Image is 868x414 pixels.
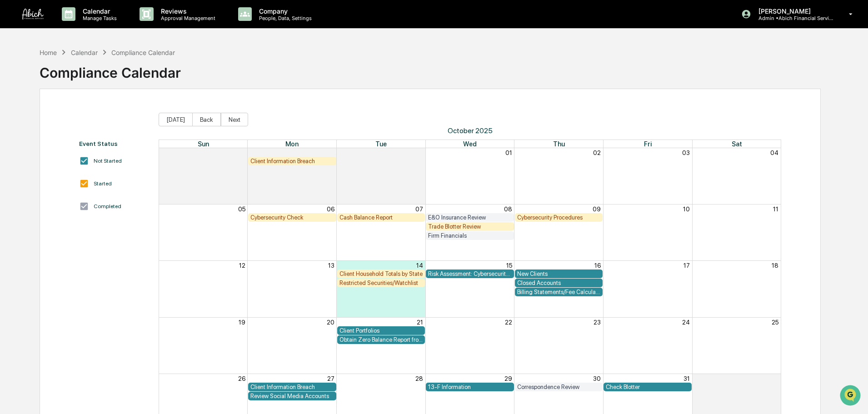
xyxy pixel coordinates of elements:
div: 🖐️ [9,115,16,123]
button: 30 [415,149,423,156]
a: Powered byPylon [64,154,110,161]
button: 05 [238,205,245,213]
button: 12 [239,262,245,269]
button: 01 [772,375,778,382]
button: 24 [682,319,690,326]
button: 02 [593,149,601,156]
p: Admin • Abich Financial Services [751,15,836,21]
div: Restricted Securities/Watchlist [339,279,423,286]
div: Closed Accounts [517,279,601,286]
button: 29 [327,149,334,156]
div: Completed [94,203,121,209]
div: Home [40,49,57,56]
iframe: Open customer support [839,384,863,409]
button: 09 [593,205,601,213]
div: Review Social Media Accounts [250,393,334,399]
span: Pylon [90,154,110,161]
span: Wed [463,140,477,148]
button: 25 [772,319,778,326]
div: 13-F Information [428,384,512,390]
button: 18 [772,262,778,269]
button: 04 [770,149,778,156]
div: 🗄️ [66,115,73,123]
button: 27 [327,375,334,382]
div: Firm Financials [428,232,512,239]
button: 13 [328,262,334,269]
span: Attestations [75,115,113,124]
span: Preclearance [18,115,59,124]
button: 28 [238,149,245,156]
button: 28 [415,375,423,382]
button: 10 [683,205,690,213]
p: Calendar [75,7,121,15]
p: Reviews [154,7,220,15]
button: 14 [416,262,423,269]
button: 11 [773,205,778,213]
div: Client Household Totals by State [339,270,423,277]
span: Sun [198,140,209,148]
p: Approval Management [154,15,220,21]
div: We're available if you need us! [31,79,115,86]
div: Compliance Calendar [111,49,175,56]
button: 30 [593,375,601,382]
button: 07 [415,205,423,213]
button: 16 [594,262,601,269]
div: Start new chat [31,70,149,79]
button: 15 [506,262,512,269]
span: October 2025 [159,126,782,135]
div: Trade Blotter Review [428,223,512,230]
div: Cash Balance Report [339,214,423,221]
div: Not Started [94,158,122,164]
img: logo [22,9,44,20]
div: Correspondence Review [517,384,601,390]
button: 21 [417,319,423,326]
img: 1746055101610-c473b297-6a78-478c-a979-82029cc54cd1 [9,70,25,86]
button: 22 [505,319,512,326]
button: Start new chat [155,72,165,83]
button: 19 [239,319,245,326]
span: Mon [285,140,299,148]
a: 🗄️Attestations [62,111,116,127]
button: 01 [505,149,512,156]
button: 26 [238,375,245,382]
span: Data Lookup [18,132,57,141]
a: 🔎Data Lookup [5,128,61,145]
p: How can we help? [9,19,165,34]
div: Started [94,180,112,187]
div: Client Information Breach [250,158,334,165]
div: E&O Insurance Review [428,214,512,221]
div: Client Portfolios [339,327,423,334]
div: Cybersecurity Check [250,214,334,221]
button: 03 [682,149,690,156]
p: People, Data, Settings [252,15,316,21]
button: 06 [327,205,334,213]
p: Manage Tasks [75,15,121,21]
span: Fri [644,140,652,148]
p: [PERSON_NAME] [751,7,836,15]
div: New Clients [517,270,601,277]
div: Cybersecurity Procedures [517,214,601,221]
div: Billing Statements/Fee Calculations Report [517,289,601,295]
p: Company [252,7,316,15]
div: Risk Assessment: Cybersecurity and Technology Vendor Review [428,270,512,277]
div: Event Status [79,140,150,147]
div: Client Information Breach [250,384,334,390]
div: 🔎 [9,133,16,140]
div: Calendar [71,49,98,56]
button: Next [221,113,248,126]
span: Tue [375,140,387,148]
div: Check Blotter [606,384,689,390]
button: Back [192,113,221,126]
button: 20 [327,319,334,326]
div: Obtain Zero Balance Report from Custodian [339,336,423,343]
button: 23 [594,319,601,326]
span: Thu [553,140,565,148]
button: 29 [504,375,512,382]
button: [DATE] [159,113,193,126]
span: Sat [732,140,742,148]
button: 17 [683,262,690,269]
button: 08 [504,205,512,213]
a: 🖐️Preclearance [5,111,62,127]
